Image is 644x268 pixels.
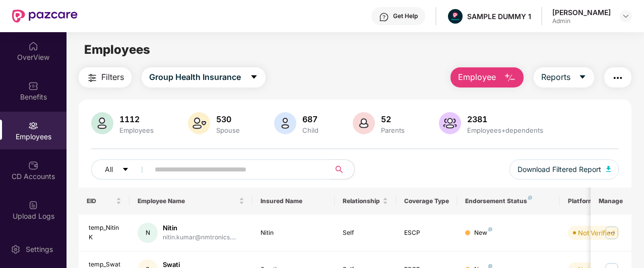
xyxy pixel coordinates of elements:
img: svg+xml;base64,PHN2ZyBpZD0iVXBsb2FkX0xvZ3MiIGRhdGEtbmFtZT0iVXBsb2FkIExvZ3MiIHhtbG5zPSJodHRwOi8vd3... [28,200,38,210]
img: svg+xml;base64,PHN2ZyBpZD0iRHJvcGRvd24tMzJ4MzIiIHhtbG5zPSJodHRwOi8vd3d3LnczLm9yZy8yMDAwL3N2ZyIgd2... [622,12,630,20]
button: search [330,159,355,180]
div: Nitin [163,223,236,233]
img: svg+xml;base64,PHN2ZyB4bWxucz0iaHR0cDovL3d3dy53My5vcmcvMjAwMC9zdmciIHdpZHRoPSI4IiBoZWlnaHQ9IjgiIH... [488,264,492,268]
th: Coverage Type [396,188,458,215]
img: Pazcare_Alternative_logo-01-01.png [448,9,463,24]
button: Filters [79,67,132,87]
div: Employees+dependents [465,126,545,134]
div: Endorsement Status [465,197,551,205]
img: svg+xml;base64,PHN2ZyB4bWxucz0iaHR0cDovL3d3dy53My5vcmcvMjAwMC9zdmciIHhtbG5zOnhsaW5rPSJodHRwOi8vd3... [188,112,210,134]
img: manageButton [604,225,620,241]
div: Child [300,126,320,134]
div: Not Verified [578,228,615,238]
span: Reports [541,71,570,83]
div: Nitin [261,228,327,238]
img: svg+xml;base64,PHN2ZyB4bWxucz0iaHR0cDovL3d3dy53My5vcmcvMjAwMC9zdmciIHhtbG5zOnhsaW5rPSJodHRwOi8vd3... [353,112,375,134]
div: ESCP [404,228,449,238]
button: Reportscaret-down [534,67,594,87]
div: Parents [379,126,407,134]
div: Self [343,228,388,238]
div: Get Help [393,12,418,20]
img: svg+xml;base64,PHN2ZyB4bWxucz0iaHR0cDovL3d3dy53My5vcmcvMjAwMC9zdmciIHdpZHRoPSIyNCIgaGVpZ2h0PSIyNC... [86,72,98,84]
img: svg+xml;base64,PHN2ZyB4bWxucz0iaHR0cDovL3d3dy53My5vcmcvMjAwMC9zdmciIHhtbG5zOnhsaW5rPSJodHRwOi8vd3... [504,72,516,84]
div: N [138,223,158,243]
button: Employee [450,67,524,87]
div: Spouse [214,126,242,134]
div: 687 [300,114,320,124]
th: Employee Name [130,188,252,215]
div: 2381 [465,114,545,124]
span: Employees [84,42,150,57]
button: Allcaret-down [91,159,153,180]
img: svg+xml;base64,PHN2ZyB4bWxucz0iaHR0cDovL3d3dy53My5vcmcvMjAwMC9zdmciIHhtbG5zOnhsaW5rPSJodHRwOi8vd3... [274,112,296,134]
img: svg+xml;base64,PHN2ZyB4bWxucz0iaHR0cDovL3d3dy53My5vcmcvMjAwMC9zdmciIHdpZHRoPSIyNCIgaGVpZ2h0PSIyNC... [612,72,624,84]
img: svg+xml;base64,PHN2ZyB4bWxucz0iaHR0cDovL3d3dy53My5vcmcvMjAwMC9zdmciIHdpZHRoPSI4IiBoZWlnaHQ9IjgiIH... [488,227,492,231]
th: Manage [591,188,631,215]
span: search [330,165,349,173]
button: Group Health Insurancecaret-down [142,67,266,87]
span: Employee [458,71,496,83]
div: Admin [552,17,611,25]
img: svg+xml;base64,PHN2ZyB4bWxucz0iaHR0cDovL3d3dy53My5vcmcvMjAwMC9zdmciIHhtbG5zOnhsaW5rPSJodHRwOi8vd3... [606,166,611,172]
span: EID [87,197,114,205]
span: caret-down [122,166,129,174]
div: Platform Status [568,197,623,205]
img: svg+xml;base64,PHN2ZyBpZD0iSGVscC0zMngzMiIgeG1sbnM9Imh0dHA6Ly93d3cudzMub3JnLzIwMDAvc3ZnIiB3aWR0aD... [379,12,389,22]
span: Group Health Insurance [149,71,241,83]
img: svg+xml;base64,PHN2ZyB4bWxucz0iaHR0cDovL3d3dy53My5vcmcvMjAwMC9zdmciIHdpZHRoPSI4IiBoZWlnaHQ9IjgiIH... [528,196,532,200]
img: svg+xml;base64,PHN2ZyBpZD0iSG9tZSIgeG1sbnM9Imh0dHA6Ly93d3cudzMub3JnLzIwMDAvc3ZnIiB3aWR0aD0iMjAiIG... [28,41,38,51]
span: Employee Name [138,197,237,205]
div: Settings [23,244,56,254]
span: caret-down [250,73,258,82]
div: 1112 [117,114,156,124]
img: New Pazcare Logo [12,10,78,23]
img: svg+xml;base64,PHN2ZyBpZD0iRW1wbG95ZWVzIiB4bWxucz0iaHR0cDovL3d3dy53My5vcmcvMjAwMC9zdmciIHdpZHRoPS... [28,121,38,131]
div: SAMPLE DUMMY 1 [467,12,531,21]
span: All [105,164,113,175]
img: svg+xml;base64,PHN2ZyBpZD0iQmVuZWZpdHMiIHhtbG5zPSJodHRwOi8vd3d3LnczLm9yZy8yMDAwL3N2ZyIgd2lkdGg9Ij... [28,81,38,91]
span: caret-down [578,73,587,82]
img: svg+xml;base64,PHN2ZyBpZD0iQ0RfQWNjb3VudHMiIGRhdGEtbmFtZT0iQ0QgQWNjb3VudHMiIHhtbG5zPSJodHRwOi8vd3... [28,160,38,170]
span: Filters [101,71,124,83]
img: svg+xml;base64,PHN2ZyB4bWxucz0iaHR0cDovL3d3dy53My5vcmcvMjAwMC9zdmciIHhtbG5zOnhsaW5rPSJodHRwOi8vd3... [91,112,113,134]
div: 52 [379,114,407,124]
div: New [474,228,492,238]
img: svg+xml;base64,PHN2ZyB4bWxucz0iaHR0cDovL3d3dy53My5vcmcvMjAwMC9zdmciIHhtbG5zOnhsaW5rPSJodHRwOi8vd3... [439,112,461,134]
div: nitin.kumar@nmtronics.... [163,233,236,242]
img: svg+xml;base64,PHN2ZyBpZD0iU2V0dGluZy0yMHgyMCIgeG1sbnM9Imh0dHA6Ly93d3cudzMub3JnLzIwMDAvc3ZnIiB3aW... [11,244,21,254]
div: temp_NitinK [89,223,122,242]
div: [PERSON_NAME] [552,8,611,17]
span: Download Filtered Report [518,164,601,175]
div: Employees [117,126,156,134]
th: Insured Name [252,188,335,215]
th: Relationship [335,188,396,215]
span: Relationship [343,197,380,205]
div: 530 [214,114,242,124]
th: EID [79,188,130,215]
button: Download Filtered Report [509,159,619,180]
